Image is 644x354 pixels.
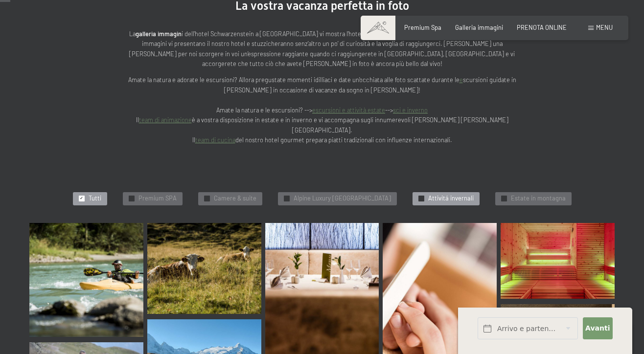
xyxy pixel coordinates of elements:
[138,194,177,203] span: Premium SPA
[285,196,288,201] span: ✓
[229,201,303,211] span: Consenso marketing*
[205,196,208,201] span: ✓
[80,196,83,201] span: ✓
[136,30,182,38] strong: galleria immagin
[596,23,613,31] span: Menu
[455,23,503,31] a: Galleria immagini
[583,317,613,339] button: Avanti
[126,29,518,69] p: La i dell’hotel Schwarzenstein a [GEOGRAPHIC_DATA] vi mostra l’hotel in tutto il suo splendore. S...
[312,106,385,114] a: escursioni e attività estate
[404,23,441,31] a: Premium Spa
[501,223,615,299] img: [Translate to Italienisch:]
[195,136,235,144] a: team di cucina
[130,196,133,201] span: ✓
[139,116,192,124] a: team di animazione
[511,194,566,203] span: Estate in montagna
[294,194,391,203] span: Alpine Luxury [GEOGRAPHIC_DATA]
[29,223,143,337] img: Immagini
[147,223,261,314] img: Immagini
[214,194,256,203] span: Camere & suite
[457,335,459,341] span: 1
[89,194,101,203] span: Tutti
[517,23,567,31] a: PRENOTA ONLINE
[393,106,428,114] a: sci e inverno
[502,196,506,201] span: ✓
[428,194,474,203] span: Attivitá invernali
[419,196,423,201] span: ✓
[126,75,518,145] p: Amate la natura e adorate le escursioni? Allora pregustate momenti idilliaci e date un’occhiata a...
[460,76,463,84] a: e
[585,324,610,333] span: Avanti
